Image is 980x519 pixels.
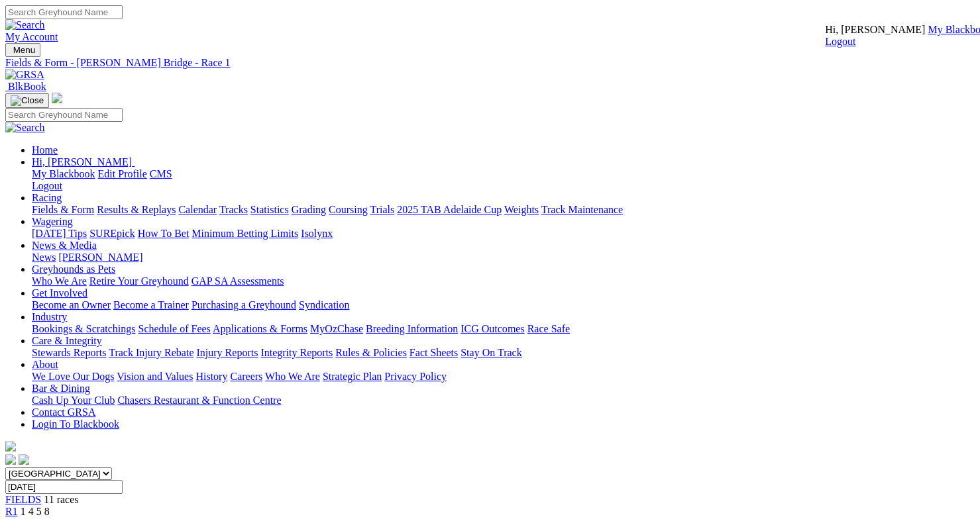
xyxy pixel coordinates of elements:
[366,323,458,334] a: Breeding Information
[5,441,16,451] img: logo-grsa-white.png
[32,359,58,370] a: About
[138,323,210,334] a: Schedule of Fees
[32,347,106,358] a: Stewards Reports
[213,323,307,334] a: Applications & Forms
[527,323,569,334] a: Race Safe
[825,24,925,35] span: Hi, [PERSON_NAME]
[113,299,189,310] a: Become a Trainer
[32,192,62,203] a: Racing
[301,228,333,239] a: Isolynx
[13,45,35,55] span: Menu
[5,69,44,81] img: GRSA
[32,228,975,240] div: Wagering
[5,43,40,57] button: Toggle navigation
[109,347,193,358] a: Track Injury Rebate
[370,204,394,215] a: Trials
[5,454,16,465] img: facebook.svg
[32,275,975,287] div: Greyhounds as Pets
[825,36,855,47] a: Logout
[19,454,29,465] img: twitter.svg
[5,57,975,69] a: Fields & Form - [PERSON_NAME] Bridge - Race 1
[5,19,45,31] img: Search
[191,275,284,287] a: GAP SA Assessments
[32,228,87,239] a: [DATE] Tips
[32,275,87,287] a: Who We Are
[5,81,46,92] a: BlkBook
[150,168,172,179] a: CMS
[138,228,190,239] a: How To Bet
[32,323,135,334] a: Bookings & Scratchings
[5,494,41,505] a: FIELDS
[32,299,111,310] a: Become an Owner
[32,371,975,383] div: About
[32,299,975,311] div: Get Involved
[5,5,123,19] input: Search
[265,371,320,382] a: Who We Are
[5,31,58,42] a: My Account
[178,204,217,215] a: Calendar
[504,204,539,215] a: Weights
[117,395,281,406] a: Chasers Restaurant & Function Centre
[32,406,95,418] a: Contact GRSA
[32,168,975,192] div: Hi, [PERSON_NAME]
[461,347,521,358] a: Stay On Track
[32,180,62,191] a: Logout
[32,240,97,251] a: News & Media
[250,204,289,215] a: Statistics
[310,323,363,334] a: MyOzChase
[5,122,45,134] img: Search
[89,275,189,287] a: Retire Your Greyhound
[32,263,115,275] a: Greyhounds as Pets
[32,144,58,156] a: Home
[32,156,132,167] span: Hi, [PERSON_NAME]
[98,168,147,179] a: Edit Profile
[32,311,67,322] a: Industry
[195,371,227,382] a: History
[32,418,119,430] a: Login To Blackbook
[32,204,94,215] a: Fields & Form
[32,252,975,263] div: News & Media
[32,395,975,406] div: Bar & Dining
[191,228,298,239] a: Minimum Betting Limits
[384,371,447,382] a: Privacy Policy
[5,108,123,122] input: Search
[97,204,176,215] a: Results & Replays
[44,494,78,505] span: 11 races
[32,347,975,359] div: Care & Integrity
[541,204,623,215] a: Track Maintenance
[219,204,248,215] a: Tracks
[292,204,326,215] a: Grading
[32,383,90,394] a: Bar & Dining
[32,395,115,406] a: Cash Up Your Club
[32,323,975,335] div: Industry
[299,299,349,310] a: Syndication
[32,252,56,263] a: News
[191,299,296,310] a: Purchasing a Greyhound
[32,216,73,227] a: Wagering
[89,228,135,239] a: SUREpick
[32,371,114,382] a: We Love Our Dogs
[335,347,407,358] a: Rules & Policies
[5,506,18,517] a: R1
[52,93,62,103] img: logo-grsa-white.png
[21,506,50,517] span: 1 4 5 8
[8,81,46,92] span: BlkBook
[260,347,333,358] a: Integrity Reports
[32,287,87,299] a: Get Involved
[5,93,49,108] button: Toggle navigation
[196,347,258,358] a: Injury Reports
[11,95,44,106] img: Close
[230,371,262,382] a: Careers
[32,156,135,167] a: Hi, [PERSON_NAME]
[32,204,975,216] div: Racing
[32,335,102,346] a: Care & Integrity
[409,347,458,358] a: Fact Sheets
[323,371,382,382] a: Strategic Plan
[461,323,524,334] a: ICG Outcomes
[397,204,502,215] a: 2025 TAB Adelaide Cup
[32,168,95,179] a: My Blackbook
[329,204,368,215] a: Coursing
